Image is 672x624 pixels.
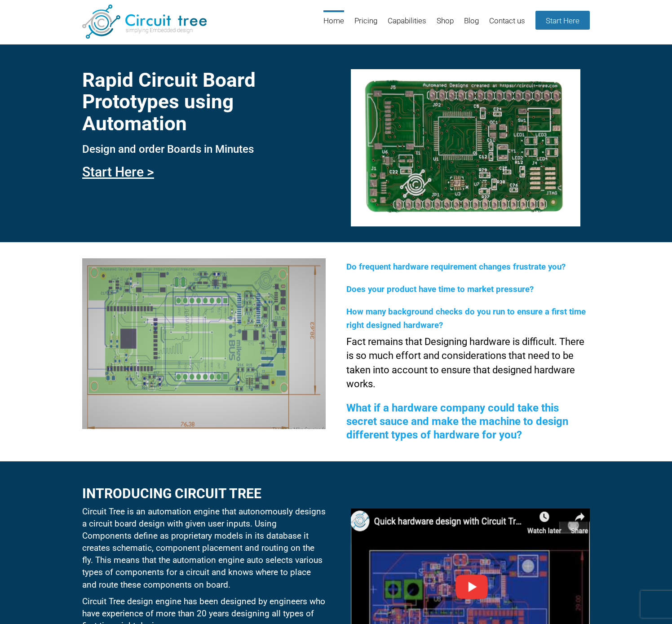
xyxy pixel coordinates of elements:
img: Circuit Tree [82,4,207,39]
p: Fact remains that Designing hardware is difficult. There is so much effort and considerations tha... [346,335,590,391]
h2: Introducing circuit tree [82,486,326,501]
p: Circuit Tree is an automation engine that autonomously designs a circuit board design with given ... [82,505,326,591]
a: Home [323,10,344,40]
span: What if a hardware company could take this secret sauce and make the machine to design different ... [346,402,568,441]
h3: Design and order Boards in Minutes [82,143,326,155]
span: How many background checks do you run to ensure a first time right designed hardware? [346,307,586,330]
a: Contact us [489,10,525,40]
a: Capabilities [388,10,426,40]
h1: Rapid Circuit Board Prototypes using Automation [82,69,326,134]
span: Does your product have time to market pressure? [346,284,534,294]
a: Start Here [535,11,590,30]
a: Blog [464,10,479,40]
span: Do frequent hardware requirement changes frustrate you? [346,262,566,272]
a: Shop [437,10,454,40]
a: Start Here > [82,164,154,180]
a: Pricing [354,10,377,40]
